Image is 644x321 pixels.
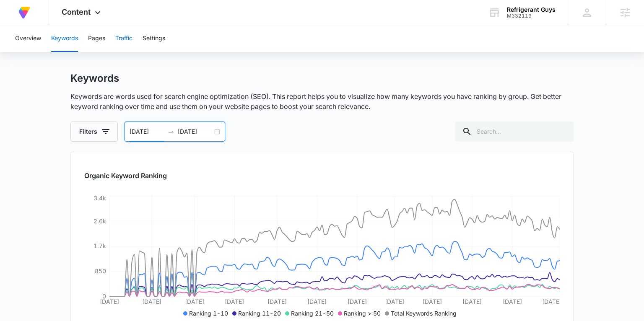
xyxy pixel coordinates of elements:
div: account name [507,6,556,13]
tspan: 2.6k [93,217,106,225]
tspan: [DATE] [503,298,522,305]
tspan: 850 [95,267,106,274]
tspan: [DATE] [423,298,442,305]
button: Pages [88,25,105,52]
span: Ranking 1-10 [189,310,228,317]
p: Keywords are words used for search engine optimization (SEO). This report helps you to visualize ... [70,91,574,111]
input: Start date [130,127,164,136]
span: Total Keywords Ranking [391,310,457,317]
span: swap-right [168,128,174,135]
button: Traffic [115,25,132,52]
tspan: [DATE] [542,298,561,305]
tspan: 1.7k [93,242,106,249]
span: to [168,128,174,135]
tspan: [DATE] [385,298,404,305]
tspan: [DATE] [462,298,482,305]
h2: Organic Keyword Ranking [84,171,560,181]
input: End date [178,127,213,136]
tspan: [DATE] [142,298,161,305]
tspan: [DATE] [267,298,287,305]
tspan: [DATE] [348,298,367,305]
button: Filters [70,122,118,142]
button: Keywords [51,25,78,52]
tspan: 0 [102,293,106,300]
button: Settings [143,25,165,52]
tspan: [DATE] [185,298,204,305]
tspan: [DATE] [100,298,119,305]
tspan: [DATE] [225,298,244,305]
input: Search... [455,122,574,142]
span: Ranking 11-20 [238,310,281,317]
button: Overview [15,25,41,52]
tspan: [DATE] [307,298,327,305]
span: Content [62,8,91,16]
h1: Keywords [70,72,119,85]
img: Volusion [17,5,32,20]
span: Ranking 21-50 [291,310,334,317]
span: Ranking > 50 [344,310,381,317]
div: account id [507,13,556,19]
tspan: 3.4k [93,194,106,202]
